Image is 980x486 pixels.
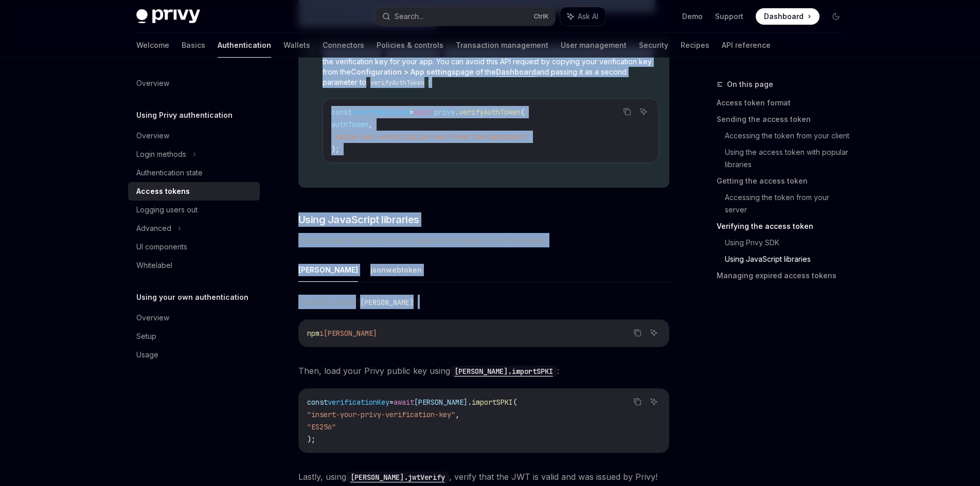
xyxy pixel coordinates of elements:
a: Managing expired access tokens [717,267,852,284]
span: Using JavaScript libraries [298,212,419,227]
span: i [319,329,324,338]
button: Ask AI [637,105,650,118]
h5: Using your own authentication [136,291,248,303]
a: Transaction management [456,33,548,58]
span: . [468,398,472,407]
code: [PERSON_NAME].jwtVerify [346,472,449,483]
code: verifyAuthToken [366,78,429,88]
div: Logging users out [136,204,198,216]
a: Using Privy SDK [725,235,852,251]
span: verifiedClaims [352,107,409,117]
div: Search... [395,10,423,23]
a: [PERSON_NAME].jwtVerify [346,472,449,482]
span: await [414,107,434,117]
div: Whitelabel [136,259,172,272]
a: Getting the access token [717,173,852,189]
a: API reference [722,33,771,58]
button: jsonwebtoken [370,258,422,282]
span: Ask AI [578,11,598,22]
span: const [331,107,352,117]
span: "ES256" [307,422,336,431]
a: Recipes [681,33,709,58]
button: Ask AI [647,326,661,339]
a: Security [639,33,668,58]
div: Overview [136,130,169,142]
span: To start, install : [298,295,669,309]
span: You can also use common JavaScript libraries to verify tokens: [298,233,669,247]
span: 'paste-your-verification-key-from-the-dashboard' [331,132,529,141]
div: Setup [136,330,156,343]
a: Using JavaScript libraries [725,251,852,267]
a: Overview [128,74,260,93]
img: dark logo [136,9,200,24]
a: Connectors [323,33,364,58]
a: Authentication state [128,164,260,182]
a: Setup [128,327,260,346]
span: verificationKey [328,398,389,407]
span: The Privy Client’s method will make a request to [PERSON_NAME]’s API to fetch the verification ke... [323,46,658,88]
span: . [455,107,459,117]
div: UI components [136,241,187,253]
span: npm [307,329,319,338]
button: Ask AI [647,395,661,408]
span: Lastly, using , verify that the JWT is valid and was issued by Privy! [298,470,669,484]
a: Basics [182,33,205,58]
button: [PERSON_NAME] [298,258,358,282]
div: Advanced [136,222,171,235]
span: On this page [727,78,773,91]
a: Accessing the token from your client [725,128,852,144]
code: [PERSON_NAME].importSPKI [450,366,557,377]
div: Login methods [136,148,186,160]
span: Dashboard [764,11,804,22]
span: = [409,107,414,117]
span: Ctrl K [533,12,549,21]
a: Dashboard [756,8,819,25]
div: Authentication state [136,167,203,179]
span: , [455,410,459,419]
a: Policies & controls [377,33,443,58]
span: verifyAuthToken [459,107,521,117]
a: Usage [128,346,260,364]
button: Copy the contents from the code block [631,395,644,408]
span: const [307,398,328,407]
strong: Configuration > App settings [351,67,456,76]
div: Access tokens [136,185,190,197]
code: [PERSON_NAME] [356,297,418,308]
span: ( [521,107,525,117]
a: Access tokens [128,182,260,201]
a: Using the access token with popular libraries [725,144,852,173]
span: , [368,120,372,129]
div: Overview [136,312,169,324]
button: Copy the contents from the code block [620,105,634,118]
a: Overview [128,127,260,145]
h5: Using Privy authentication [136,109,233,121]
a: Welcome [136,33,169,58]
a: UI components [128,238,260,256]
span: [PERSON_NAME] [414,398,468,407]
span: = [389,398,394,407]
span: ); [331,145,340,154]
a: Access token format [717,95,852,111]
button: Search...CtrlK [375,7,555,26]
button: Copy the contents from the code block [631,326,644,339]
a: Demo [682,11,703,22]
a: Whitelabel [128,256,260,275]
span: ); [307,435,315,444]
a: User management [561,33,627,58]
span: importSPKI [472,398,513,407]
a: Sending the access token [717,111,852,128]
a: Accessing the token from your server [725,189,852,218]
a: [PERSON_NAME].importSPKI [450,366,557,376]
a: Wallets [283,33,310,58]
span: ( [513,398,517,407]
span: Then, load your Privy public key using : [298,364,669,378]
div: Overview [136,77,169,89]
a: Dashboard [496,67,536,77]
a: Logging users out [128,201,260,219]
span: [PERSON_NAME] [324,329,377,338]
span: privy [434,107,455,117]
span: authToken [331,120,368,129]
span: await [394,398,414,407]
button: Ask AI [560,7,605,26]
